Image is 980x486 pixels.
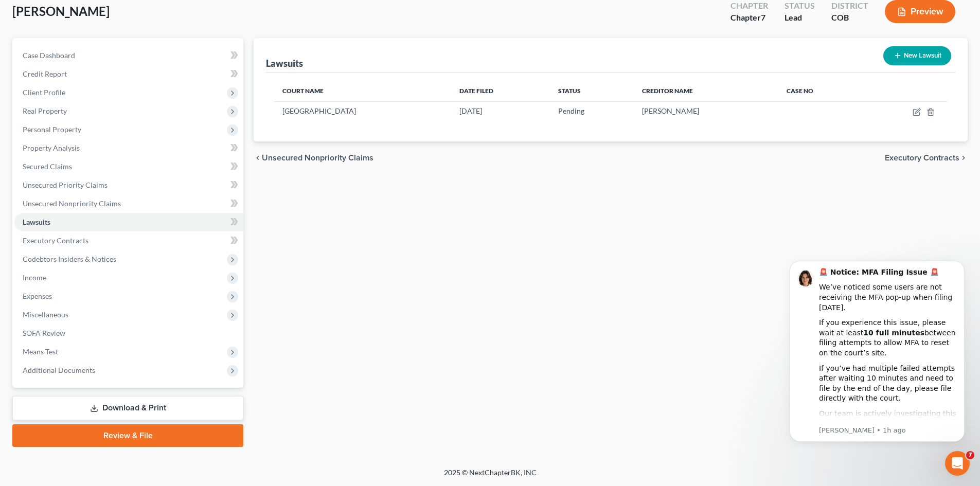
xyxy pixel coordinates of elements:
span: Unsecured Priority Claims [23,181,108,189]
button: Executory Contracts chevron_right [885,154,968,162]
a: Credit Report [14,65,243,83]
i: chevron_left [254,154,262,162]
span: [PERSON_NAME] [642,106,699,115]
a: SOFA Review [14,324,243,343]
span: Secured Claims [23,162,72,171]
span: Executory Contracts [885,154,959,162]
span: Personal Property [23,125,81,134]
span: [DATE] [459,106,482,115]
span: Unsecured Nonpriority Claims [23,199,121,208]
iframe: Intercom notifications message [774,251,980,448]
span: Means Test [23,347,58,356]
span: Client Profile [23,88,65,97]
div: COB [831,12,868,24]
div: Lawsuits [266,57,303,69]
a: Unsecured Priority Claims [14,176,243,194]
div: 2025 © NextChapterBK, INC [197,467,783,486]
span: Codebtors Insiders & Notices [23,255,116,263]
span: 7 [966,451,974,459]
span: Status [558,87,581,95]
a: Case Dashboard [14,46,243,65]
a: Secured Claims [14,157,243,176]
span: Unsecured Nonpriority Claims [262,154,373,162]
span: Expenses [23,292,52,300]
span: Pending [558,106,584,115]
a: Lawsuits [14,213,243,231]
span: SOFA Review [23,329,65,337]
i: chevron_right [959,154,968,162]
div: Chapter [730,12,768,24]
a: Executory Contracts [14,231,243,250]
a: Unsecured Nonpriority Claims [14,194,243,213]
span: Case Dashboard [23,51,75,60]
button: chevron_left Unsecured Nonpriority Claims [254,154,373,162]
div: Lead [785,12,815,24]
span: Real Property [23,106,67,115]
iframe: Intercom live chat [945,451,970,476]
span: Credit Report [23,69,67,78]
span: Additional Documents [23,366,95,374]
button: New Lawsuit [883,46,951,65]
span: 7 [761,12,765,22]
span: Case No [787,87,813,95]
span: Executory Contracts [23,236,88,245]
a: Review & File [12,424,243,447]
a: Property Analysis [14,139,243,157]
span: Creditor Name [642,87,693,95]
span: Miscellaneous [23,310,68,319]
span: Lawsuits [23,218,50,226]
span: Property Analysis [23,143,80,152]
span: [GEOGRAPHIC_DATA] [282,106,356,115]
span: Court Name [282,87,324,95]
a: Download & Print [12,396,243,420]
span: [PERSON_NAME] [12,4,110,19]
span: Date Filed [459,87,493,95]
span: Income [23,273,46,282]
